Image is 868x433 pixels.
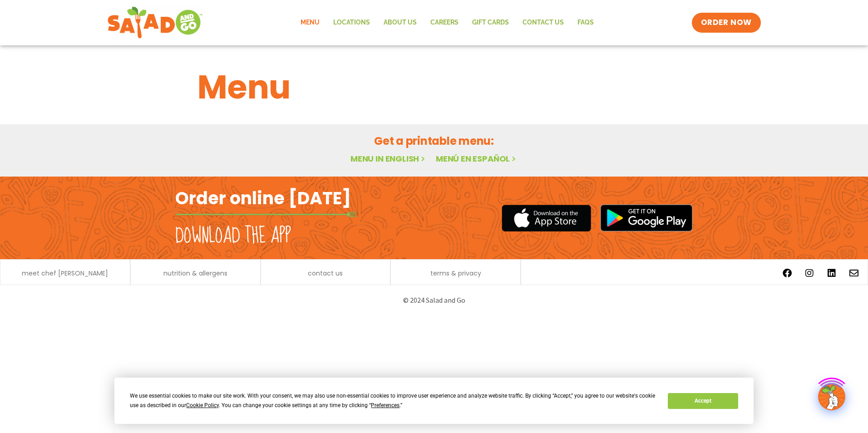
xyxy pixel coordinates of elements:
a: ORDER NOW [692,13,761,33]
a: About Us [377,12,424,33]
h1: Menu [197,63,671,112]
a: Careers [424,12,465,33]
a: Menú en español [436,153,518,164]
img: new-SAG-logo-768×292 [107,5,203,41]
a: nutrition & allergens [163,270,227,276]
span: ORDER NOW [701,17,752,28]
a: meet chef [PERSON_NAME] [22,270,108,276]
img: appstore [502,203,591,233]
a: Contact Us [516,12,571,33]
a: Menu [294,12,326,33]
span: Cookie Policy [186,402,219,408]
nav: Menu [294,12,601,33]
img: fork [175,212,357,217]
a: Locations [326,12,377,33]
a: Menu in English [350,153,427,164]
h2: Order online [DATE] [175,187,351,209]
div: We use essential cookies to make our site work. With your consent, we may also use non-essential ... [130,391,657,410]
h2: Get a printable menu: [197,133,671,149]
div: Cookie Consent Prompt [114,378,754,424]
p: © 2024 Salad and Go [180,294,688,306]
span: Preferences [371,402,399,408]
button: Accept [668,393,738,409]
h2: Download the app [175,223,291,249]
a: terms & privacy [430,270,481,276]
a: contact us [308,270,343,276]
a: GIFT CARDS [465,12,516,33]
img: google_play [600,204,693,231]
a: FAQs [571,12,601,33]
